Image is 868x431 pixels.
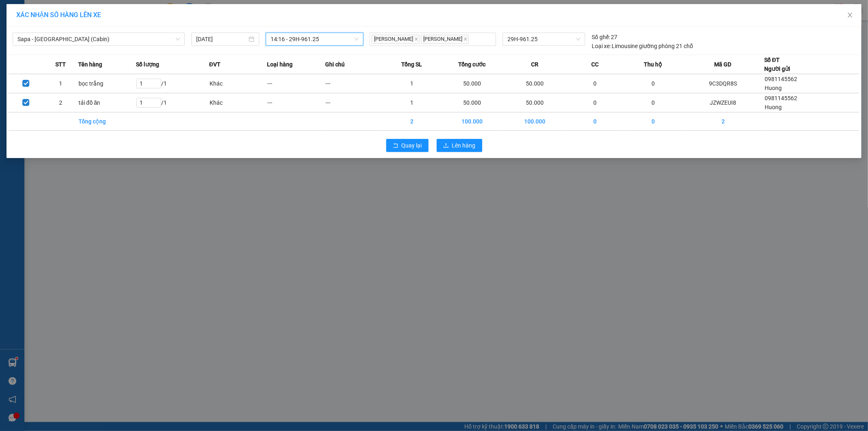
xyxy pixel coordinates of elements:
[209,93,267,112] td: Khác
[624,74,682,93] td: 0
[682,112,764,131] td: 2
[847,12,853,18] span: close
[78,74,136,93] td: bọc trắng
[715,60,732,69] span: Mã GD
[196,35,247,44] input: 15/08/2025
[383,93,441,112] td: 1
[271,33,359,45] span: 14:16 - 29H-961.25
[441,112,504,131] td: 100.000
[566,93,624,112] td: 0
[43,74,78,93] td: 1
[16,11,101,19] span: XÁC NHẬN SỐ HÀNG LÊN XE
[503,74,566,93] td: 50.000
[503,93,566,112] td: 50.000
[267,93,325,112] td: ---
[765,76,797,82] span: 0981145562
[402,141,422,150] span: Quay lại
[372,35,420,44] span: [PERSON_NAME]
[591,60,599,69] span: CC
[325,93,383,112] td: ---
[267,74,325,93] td: ---
[421,35,469,44] span: [PERSON_NAME]
[209,74,267,93] td: Khác
[592,33,610,42] span: Số ghế:
[325,60,345,69] span: Ghi chú
[437,139,482,152] button: uploadLên hàng
[452,141,476,150] span: Lên hàng
[267,60,293,69] span: Loại hàng
[464,37,468,41] span: close
[458,60,485,69] span: Tổng cước
[839,4,861,27] button: Close
[592,42,611,51] span: Loại xe:
[531,60,538,69] span: CR
[136,74,209,93] td: / 1
[624,112,682,131] td: 0
[78,93,136,112] td: tải đồ ăn
[17,33,180,45] span: Sapa - Hà Nội (Cabin)
[441,93,504,112] td: 50.000
[78,112,136,131] td: Tổng cộng
[764,55,790,73] div: Số ĐT Người gửi
[325,74,383,93] td: ---
[383,74,441,93] td: 1
[209,60,221,69] span: ĐVT
[644,60,662,69] span: Thu hộ
[566,74,624,93] td: 0
[507,33,580,45] span: 29H-961.25
[78,60,102,69] span: Tên hàng
[401,60,422,69] span: Tổng SL
[414,37,418,41] span: close
[386,139,429,152] button: rollbackQuay lại
[592,42,693,51] div: Limousine giường phòng 21 chỗ
[682,93,764,112] td: JZWZEUI8
[566,112,624,131] td: 0
[682,74,764,93] td: 9C3DQR8S
[393,143,398,149] span: rollback
[136,93,209,112] td: / 1
[383,112,441,131] td: 2
[136,60,159,69] span: Số lượng
[765,104,782,110] span: Huong
[443,143,449,149] span: upload
[43,93,78,112] td: 2
[624,93,682,112] td: 0
[503,112,566,131] td: 100.000
[441,74,504,93] td: 50.000
[592,33,618,42] div: 27
[765,95,797,101] span: 0981145562
[765,85,782,91] span: Huong
[55,60,66,69] span: STT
